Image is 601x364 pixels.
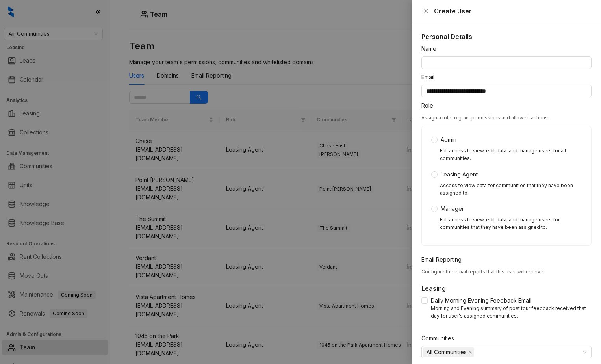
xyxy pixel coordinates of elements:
[421,284,592,293] h5: Leasing
[421,115,549,121] span: Assign a role to grant permissions and allowed actions.
[421,56,592,69] input: Name
[440,147,582,162] div: Full access to view, edit data, and manage users for all communities.
[421,85,592,97] input: Email
[438,136,460,144] span: Admin
[421,334,459,343] label: Communities
[440,216,582,231] div: Full access to view, edit data, and manage users for communities that they have been assigned to.
[440,182,582,197] div: Access to view data for communities that they have been assigned to.
[421,32,592,41] h5: Personal Details
[434,6,592,16] div: Create User
[421,45,441,53] label: Name
[421,73,440,82] label: Email
[421,269,545,275] span: Configure the email reports that this user will receive.
[421,101,438,110] label: Role
[421,255,467,264] label: Email Reporting
[428,296,534,305] span: Daily Morning Evening Feedback Email
[468,350,472,354] span: close
[431,305,592,320] div: Morning and Evening summary of post tour feedback received that day for user's assigned communities.
[438,170,481,179] span: Leasing Agent
[423,8,429,14] span: close
[421,6,431,16] button: Close
[438,204,467,213] span: Manager
[423,347,474,357] span: All Communities
[427,348,467,357] span: All Communities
